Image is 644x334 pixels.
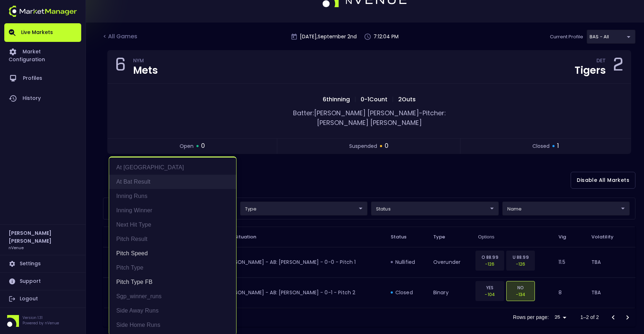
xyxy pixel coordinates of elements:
li: Pitch Speed [109,246,236,261]
li: Pitch Result [109,232,236,246]
li: Side Away Runs [109,304,236,318]
li: Inning Winner [109,203,236,218]
li: Side Home Runs [109,318,236,332]
li: At Bat Result [109,175,236,189]
li: Next Hit Type [109,218,236,232]
li: Inning Runs [109,189,236,203]
li: Pitch Type [109,261,236,275]
li: Pitch Type FB [109,275,236,289]
li: sgp_winner_runs [109,289,236,304]
li: At [GEOGRAPHIC_DATA] [109,160,236,175]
